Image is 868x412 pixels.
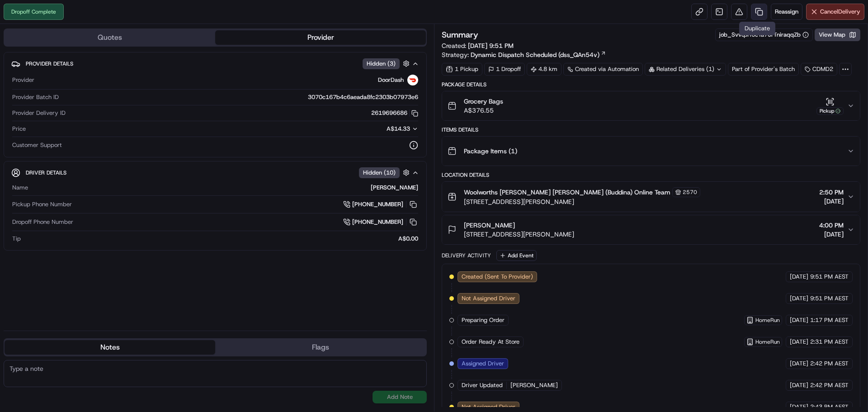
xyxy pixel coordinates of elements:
[215,30,426,45] button: Provider
[739,22,775,35] div: Duplicate
[442,215,860,244] button: [PERSON_NAME][STREET_ADDRESS][PERSON_NAME]4:00 PM[DATE]
[378,76,404,84] span: DoorDash
[442,171,860,179] div: Location Details
[810,360,849,368] span: 2:42 PM AEST
[810,273,849,281] span: 9:51 PM AEST
[442,91,860,120] button: Grocery BagsA$376.55Pickup
[363,169,396,177] span: Hidden ( 10 )
[810,403,849,411] span: 2:43 PM AEST
[810,381,849,389] span: 2:42 PM AEST
[12,218,73,226] span: Dropoff Phone Number
[790,381,808,389] span: [DATE]
[816,97,844,115] button: Pickup
[12,76,34,84] span: Provider
[527,63,561,76] div: 4.8 km
[442,252,491,259] div: Delivery Activity
[771,4,802,20] button: Reassign
[26,60,73,67] span: Provider Details
[645,63,726,76] div: Related Deliveries (1)
[367,60,396,68] span: Hidden ( 3 )
[5,340,215,355] button: Notes
[462,381,503,389] span: Driver Updated
[464,230,574,239] span: [STREET_ADDRESS][PERSON_NAME]
[352,200,403,208] span: [PHONE_NUMBER]
[12,93,59,101] span: Provider Batch ID
[343,199,418,209] a: [PHONE_NUMBER]
[815,28,860,41] button: View Map
[790,316,808,324] span: [DATE]
[464,106,503,115] span: A$376.55
[471,50,599,59] span: Dynamic Dispatch Scheduled (dss_QAn54v)
[12,109,66,117] span: Provider Delivery ID
[810,316,849,324] span: 1:17 PM AEST
[442,137,860,166] button: Package Items (1)
[442,126,860,133] div: Items Details
[5,30,215,45] button: Quotes
[464,188,670,197] span: Woolworths [PERSON_NAME] [PERSON_NAME] (Buddina) Online Team
[563,63,643,76] a: Created via Automation
[755,338,780,346] span: HomeRun
[806,4,864,20] button: CancelDelivery
[11,56,419,71] button: Provider DetailsHidden (3)
[484,63,525,76] div: 1 Dropoff
[464,221,515,230] span: [PERSON_NAME]
[339,125,418,133] button: A$14.33
[12,235,21,243] span: Tip
[510,381,558,389] span: [PERSON_NAME]
[790,403,808,411] span: [DATE]
[819,221,844,230] span: 4:00 PM
[468,42,514,50] span: [DATE] 9:51 PM
[801,63,837,76] div: CDMD2
[775,8,798,16] span: Reassign
[810,294,849,303] span: 9:51 PM AEST
[464,147,517,156] span: Package Items ( 1 )
[683,189,697,196] span: 2570
[442,81,860,88] div: Package Details
[462,273,533,281] span: Created (Sent To Provider)
[12,141,62,149] span: Customer Support
[32,184,418,192] div: [PERSON_NAME]
[462,316,505,324] span: Preparing Order
[442,63,482,76] div: 1 Pickup
[352,218,403,226] span: [PHONE_NUMBER]
[359,167,412,178] button: Hidden (10)
[810,338,849,346] span: 2:31 PM AEST
[790,294,808,303] span: [DATE]
[371,109,418,117] button: 2619696686
[790,360,808,368] span: [DATE]
[464,97,503,106] span: Grocery Bags
[462,403,515,411] span: Not Assigned Driver
[462,294,515,303] span: Not Assigned Driver
[308,93,418,101] span: 3070c167b4c6aeada8fc2303b07973e6
[407,75,418,85] img: doordash_logo_v2.png
[442,50,606,59] div: Strategy:
[12,200,72,208] span: Pickup Phone Number
[790,273,808,281] span: [DATE]
[363,58,412,69] button: Hidden (3)
[496,250,537,261] button: Add Event
[755,317,780,324] span: HomeRun
[819,188,844,197] span: 2:50 PM
[462,360,504,368] span: Assigned Driver
[719,31,809,39] button: job_SvvqJH6eTa7UrTniraqqZb
[819,197,844,206] span: [DATE]
[462,338,519,346] span: Order Ready At Store
[12,184,28,192] span: Name
[12,125,26,133] span: Price
[343,217,418,227] a: [PHONE_NUMBER]
[11,165,419,180] button: Driver DetailsHidden (10)
[442,182,860,212] button: Woolworths [PERSON_NAME] [PERSON_NAME] (Buddina) Online Team2570[STREET_ADDRESS][PERSON_NAME]2:50...
[442,41,514,50] span: Created:
[26,169,66,176] span: Driver Details
[24,235,418,243] div: A$0.00
[215,340,426,355] button: Flags
[820,8,860,16] span: Cancel Delivery
[790,338,808,346] span: [DATE]
[442,31,478,39] h3: Summary
[816,107,844,115] div: Pickup
[819,230,844,239] span: [DATE]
